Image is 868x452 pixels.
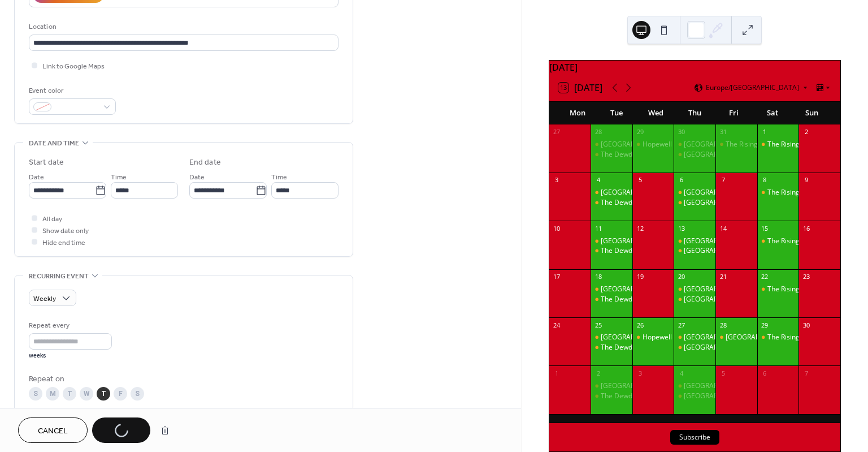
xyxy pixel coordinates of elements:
[757,333,799,342] div: The Rising Sun
[601,285,669,294] div: [GEOGRAPHIC_DATA]
[29,387,42,401] div: S
[42,61,105,72] span: Link to Google Maps
[18,417,88,443] button: Cancel
[549,61,840,74] div: [DATE]
[761,224,769,233] div: 15
[131,387,144,401] div: S
[757,140,799,149] div: The Rising Sun
[643,333,691,342] div: Hopewell Drive
[643,140,691,149] div: Hopewell Drive
[111,171,127,183] span: Time
[591,236,632,246] div: Gillingham Business Park
[792,102,831,124] div: Sun
[591,246,632,256] div: The Dewdrop
[677,176,685,184] div: 6
[594,321,602,329] div: 25
[601,150,643,160] div: The Dewdrop
[753,102,792,124] div: Sat
[677,321,685,329] div: 27
[761,321,769,329] div: 29
[677,224,685,233] div: 13
[636,128,644,136] div: 29
[558,102,597,124] div: Mon
[636,176,644,184] div: 5
[757,285,799,294] div: The Rising Sun
[677,369,685,377] div: 4
[674,198,715,208] div: Edenbridge WI Village Hall
[601,246,643,256] div: The Dewdrop
[802,128,810,136] div: 2
[684,198,752,208] div: [GEOGRAPHIC_DATA]
[757,236,799,246] div: The Rising Sun
[719,224,727,233] div: 14
[802,273,810,281] div: 23
[767,236,813,246] div: The Rising Sun
[715,333,757,342] div: Rose Hill School Christmas Fete
[714,102,753,124] div: Fri
[636,321,644,329] div: 26
[97,387,110,401] div: T
[684,246,752,256] div: [GEOGRAPHIC_DATA]
[636,273,644,281] div: 19
[591,140,632,149] div: Gillingham Business Park
[632,333,674,342] div: Hopewell Drive
[636,224,644,233] div: 12
[554,80,606,96] button: 13[DATE]
[719,273,727,281] div: 21
[674,391,715,401] div: Edenbridge WI Village Hall
[677,273,685,281] div: 20
[802,369,810,377] div: 7
[802,321,810,329] div: 30
[29,171,44,183] span: Date
[29,352,112,360] div: weeks
[29,320,110,332] div: Repeat every
[761,176,769,184] div: 8
[802,176,810,184] div: 9
[674,140,715,149] div: Medway City Estate - Sir Thomas Longley Road
[601,391,643,401] div: The Dewdrop
[591,150,632,160] div: The Dewdrop
[594,224,602,233] div: 11
[601,381,669,391] div: [GEOGRAPHIC_DATA]
[761,273,769,281] div: 22
[719,128,727,136] div: 31
[601,188,669,197] div: [GEOGRAPHIC_DATA]
[591,333,632,342] div: Gillingham Business Park
[63,387,76,401] div: T
[271,171,287,183] span: Time
[719,321,727,329] div: 28
[553,224,561,233] div: 10
[46,387,59,401] div: M
[726,333,843,342] div: [GEOGRAPHIC_DATA] Christmas Fete
[674,150,715,160] div: Edenbridge WI Village Hall
[594,273,602,281] div: 18
[674,285,715,294] div: Medway City Estate - Sir Thomas Longley Road
[29,137,79,149] span: Date and time
[553,128,561,136] div: 27
[767,285,813,294] div: The Rising Sun
[42,237,85,249] span: Hide end time
[189,171,205,183] span: Date
[591,391,632,401] div: The Dewdrop
[591,188,632,197] div: Gillingham Business Park
[601,295,643,304] div: The Dewdrop
[674,236,715,246] div: Medway City Estate - Sir Thomas Longley Road
[761,369,769,377] div: 6
[591,343,632,352] div: The Dewdrop
[594,369,602,377] div: 2
[597,102,636,124] div: Tue
[29,21,336,33] div: Location
[33,292,56,305] span: Weekly
[674,333,715,342] div: Medway City Estate - Sir Thomas Longley Road
[684,391,752,401] div: [GEOGRAPHIC_DATA]
[594,128,602,136] div: 28
[684,343,752,352] div: [GEOGRAPHIC_DATA]
[80,387,93,401] div: W
[601,343,643,352] div: The Dewdrop
[684,150,752,160] div: [GEOGRAPHIC_DATA]
[553,176,561,184] div: 3
[594,176,602,184] div: 4
[767,140,813,149] div: The Rising Sun
[591,295,632,304] div: The Dewdrop
[670,430,719,445] button: Subscribe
